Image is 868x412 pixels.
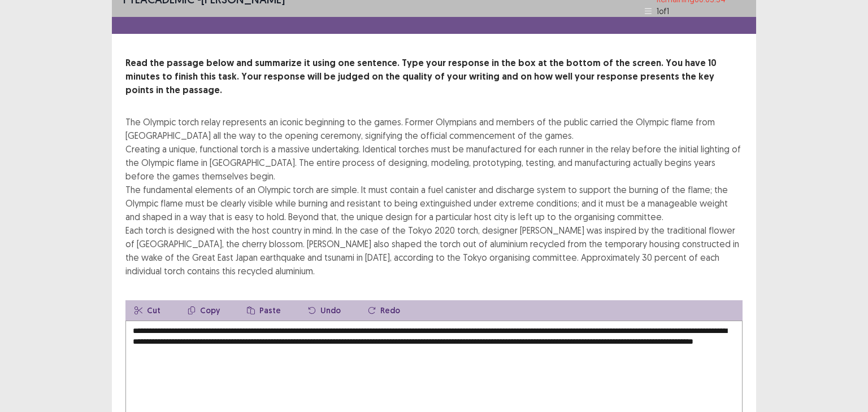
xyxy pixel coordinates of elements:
button: Undo [299,300,350,321]
button: Cut [125,300,170,321]
button: Copy [179,300,229,321]
div: The Olympic torch relay represents an iconic beginning to the games. Former Olympians and members... [125,115,743,278]
button: Paste [238,300,290,321]
button: Redo [359,300,409,321]
p: 1 of 1 [657,5,669,17]
p: Read the passage below and summarize it using one sentence. Type your response in the box at the ... [125,56,743,97]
